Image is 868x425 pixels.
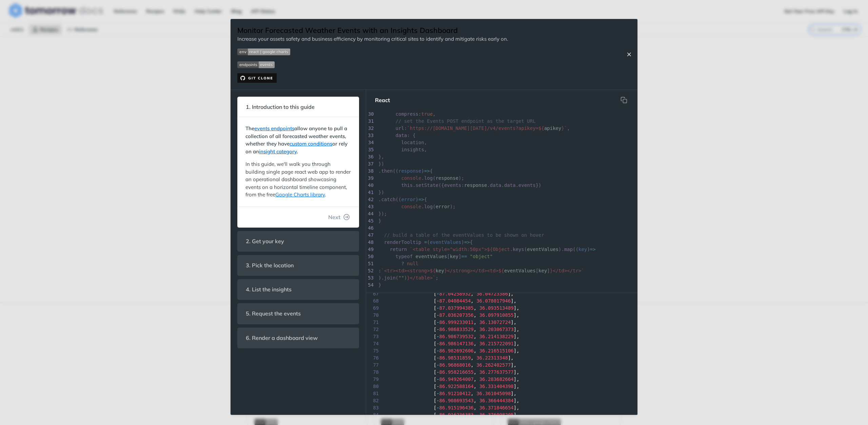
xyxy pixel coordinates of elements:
span: } [378,218,381,224]
button: React [370,93,395,107]
span: 36.216515106 [479,348,514,353]
span: [ ] [378,254,493,259]
div: 34 [367,139,375,146]
div: [ , ], [366,333,637,340]
span: - [436,312,439,318]
span: }</td></tr>` [550,268,584,273]
div: [ , ], [366,411,637,419]
p: In this guide, we'll walk you through building single page react web app to render an operational... [245,160,351,199]
span: 87.036207356 [439,312,474,318]
span: 36.361045098 [476,391,511,396]
a: insight category [259,148,297,155]
span: // build a table of the eventValues to be shown on hover [384,232,544,238]
span: 69 [366,305,381,312]
span: 36.366444384 [479,398,514,403]
div: 36 [366,153,374,160]
span: . ( ); [378,175,464,181]
div: [ , ], [366,290,637,297]
button: Next [323,210,355,224]
span: 36.097910855 [479,312,514,318]
div: 52 [366,267,374,274]
span: 67 [366,290,381,297]
div: 41 [366,189,374,196]
span: 77 [366,362,381,369]
div: 32 [367,125,375,132]
span: 86.986147136 [439,341,474,346]
span: 4. List the insights [241,283,296,296]
span: apikey [544,125,561,131]
span: console [401,175,421,181]
span: 5. Request the events [241,307,305,320]
div: 40 [366,182,374,189]
div: [ , ], [366,383,637,390]
span: compress [396,111,418,117]
span: keys [513,247,524,252]
span: null [407,261,418,266]
span: => [418,197,424,202]
div: 49 [366,246,374,253]
a: custom conditions [290,140,332,147]
span: - [436,398,439,403]
span: key [450,254,458,259]
span: // set the Events POST endpoint as the target URL [396,118,536,124]
div: 42 [366,196,374,203]
span: 36.078017946 [476,298,511,304]
span: 86.999233011 [439,320,474,325]
span: then [381,168,393,174]
span: = [424,239,427,245]
a: Google Charts library [275,191,325,198]
div: [ , ], [366,340,637,347]
div: 47 [366,232,374,239]
span: data [396,133,407,138]
div: 48 [366,239,374,246]
div: 43 [366,203,374,210]
div: 35 [367,146,375,153]
div: 37 [366,160,374,168]
strong: The allow anyone to pull a collection of all forecasted weather events, whether they have or rely... [245,125,348,155]
div: 30 [367,111,375,118]
span: error [401,197,415,202]
div: [ , ], [366,397,637,404]
span: Expand image [237,61,508,69]
span: 86.986833529 [439,327,474,332]
span: insights [401,147,424,152]
span: 86.986739532 [439,334,474,339]
span: `https://[DOMAIN_NAME][DATE]/v4/events?apikey=${ [407,125,544,131]
span: 87.037994385 [439,305,474,311]
span: ). ( ) ; [378,275,438,281]
div: [ , ], [366,347,637,354]
span: console [401,204,421,209]
section: 5. Request the events [237,303,359,324]
span: 87.04084454 [439,298,471,304]
div: 46 [366,225,374,232]
span: : , [378,111,436,117]
span: - [436,376,439,382]
span: eventValues [430,239,461,245]
span: eventValues [504,268,536,273]
span: - [436,412,439,418]
div: 55 [366,289,374,296]
span: setState [416,182,438,188]
span: ? [401,261,404,266]
span: response [436,175,458,181]
section: 4. List the insights [237,279,359,300]
div: 39 [366,175,374,182]
span: log [424,204,433,209]
span: 84 [366,411,381,419]
img: endpoint [237,61,275,68]
span: - [436,355,439,361]
span: 76 [366,354,381,362]
span: } [378,282,381,288]
span: 36.277637577 [479,369,514,375]
span: 36.214138229 [479,334,514,339]
span: `<table style="width:50px">${ [410,247,493,252]
span: return [390,247,407,252]
span: 82 [366,397,381,404]
span: 36.376098205 [479,412,514,418]
button: Close Recipe [624,51,634,58]
span: 80 [366,383,381,390]
span: Expand image [237,74,277,81]
span: - [436,405,439,410]
button: Copy [617,93,631,107]
span: . (( ) { [378,197,427,202]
